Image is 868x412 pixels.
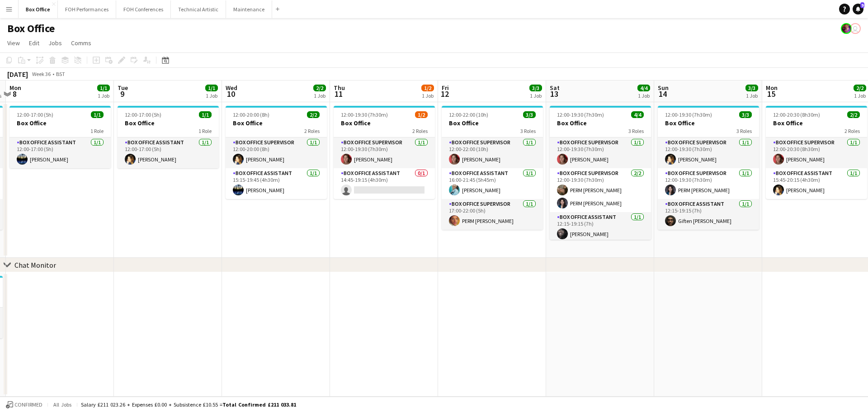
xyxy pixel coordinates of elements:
[19,0,58,18] button: Box Office
[29,39,39,47] span: Edit
[4,37,24,49] a: View
[7,70,28,79] div: [DATE]
[14,402,42,408] span: Confirmed
[25,37,43,49] a: Edit
[860,2,864,8] span: 9
[56,71,65,77] div: BST
[67,37,95,49] a: Comms
[5,400,44,410] button: Confirmed
[116,0,171,18] button: FOH Conferences
[222,401,296,408] span: Total Confirmed £211 033.81
[7,39,20,47] span: View
[853,4,863,14] a: 9
[45,37,66,49] a: Jobs
[71,39,91,47] span: Comms
[52,401,73,408] span: All jobs
[48,39,62,47] span: Jobs
[30,71,52,77] span: Week 36
[226,0,272,18] button: Maintenance
[81,401,296,408] div: Salary £211 023.26 + Expenses £0.00 + Subsistence £10.55 =
[850,23,861,34] app-user-avatar: Millie Haldane
[7,22,55,35] h1: Box Office
[171,0,226,18] button: Technical Artistic
[841,23,852,34] app-user-avatar: Frazer Mclean
[58,0,116,18] button: FOH Performances
[14,260,56,270] div: Chat Monitor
